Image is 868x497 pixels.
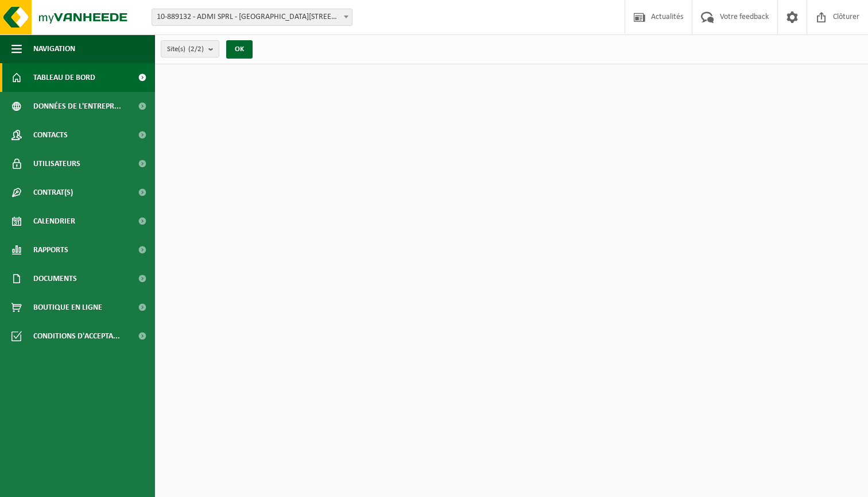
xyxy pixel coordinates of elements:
span: Tableau de bord [33,63,95,92]
button: OK [226,40,253,59]
span: Calendrier [33,207,75,236]
span: Rapports [33,236,68,264]
span: Boutique en ligne [33,293,102,322]
button: Site(s)(2/2) [161,40,219,57]
span: Données de l'entrepr... [33,92,121,121]
span: Conditions d'accepta... [33,322,120,350]
span: Contacts [33,121,68,149]
span: 10-889132 - ADMI SPRL - 7971 BASÈCLES, RUE DE QUEVAUCAMPS 59 [152,9,352,25]
count: (2/2) [188,45,204,53]
span: Navigation [33,34,75,63]
span: Documents [33,264,77,293]
span: 10-889132 - ADMI SPRL - 7971 BASÈCLES, RUE DE QUEVAUCAMPS 59 [152,9,352,26]
span: Contrat(s) [33,178,73,207]
span: Site(s) [167,41,204,58]
span: Utilisateurs [33,149,80,178]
